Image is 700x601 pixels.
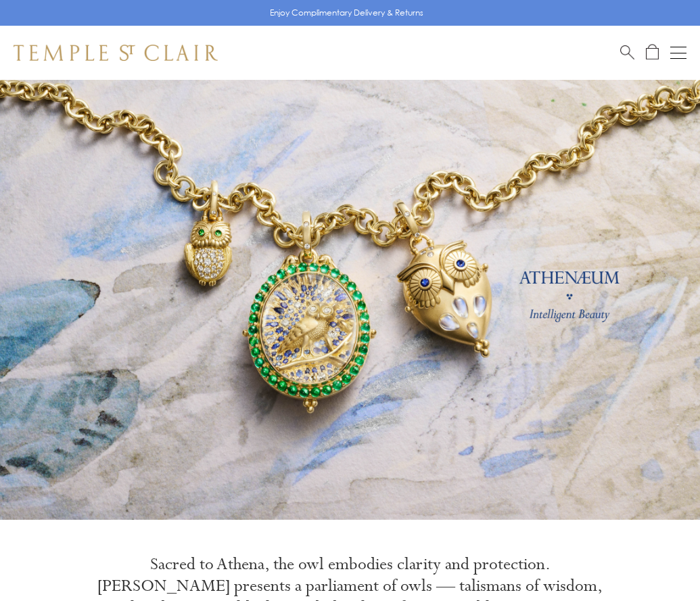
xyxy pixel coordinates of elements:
a: Open Shopping Bag [646,44,659,61]
button: Open navigation [670,45,686,61]
p: Enjoy Complimentary Delivery & Returns [270,6,423,20]
a: Search [620,44,634,61]
img: Temple St. Clair [14,45,218,61]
